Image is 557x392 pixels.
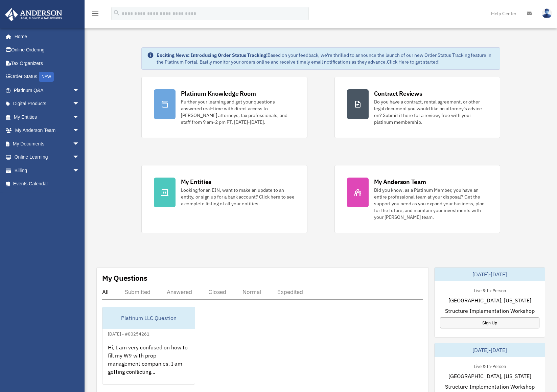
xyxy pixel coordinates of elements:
a: My Anderson Team Did you know, as a Platinum Member, you have an entire professional team at your... [334,165,501,233]
a: Sign Up [440,317,539,328]
i: menu [91,9,99,18]
div: Platinum LLC Question [102,307,195,329]
div: My Questions [102,273,147,283]
a: Billingarrow_drop_down [5,164,90,177]
span: Structure Implementation Workshop [445,383,535,391]
div: Based on your feedback, we're thrilled to announce the launch of our new Order Status Tracking fe... [157,52,495,65]
span: arrow_drop_down [73,164,86,178]
a: Order StatusNEW [5,70,90,84]
div: [DATE]-[DATE] [435,343,545,357]
a: Digital Productsarrow_drop_down [5,97,90,111]
div: [DATE]-[DATE] [435,268,545,281]
div: Live & In-Person [468,362,511,369]
a: Platinum Knowledge Room Further your learning and get your questions answered real-time with dire... [141,77,307,138]
div: Answered [167,289,192,295]
span: arrow_drop_down [73,124,86,138]
a: My Entitiesarrow_drop_down [5,110,90,124]
a: Online Ordering [5,43,90,57]
a: Platinum Q&Aarrow_drop_down [5,84,90,97]
a: Contract Reviews Do you have a contract, rental agreement, or other legal document you would like... [334,77,501,138]
div: Looking for an EIN, want to make an update to an entity, or sign up for a bank account? Click her... [181,187,295,207]
div: Contract Reviews [374,89,422,98]
i: search [113,9,120,17]
img: User Pic [542,8,552,18]
span: [GEOGRAPHIC_DATA], [US_STATE] [448,372,531,380]
a: Home [5,30,86,43]
div: Further your learning and get your questions answered real-time with direct access to [PERSON_NAM... [181,98,295,125]
div: Submitted [125,289,150,295]
div: All [102,289,109,295]
div: Live & In-Person [468,286,511,294]
a: Online Learningarrow_drop_down [5,151,90,164]
span: Structure Implementation Workshop [445,307,535,315]
span: arrow_drop_down [73,137,86,151]
a: My Documentsarrow_drop_down [5,137,90,151]
a: menu [91,12,99,18]
a: Tax Organizers [5,56,90,70]
div: Do you have a contract, rental agreement, or other legal document you would like an attorney's ad... [374,98,488,125]
a: Platinum LLC Question[DATE] - #00254261Hi, I am very confused on how to fill my W9 with prop mana... [102,307,195,385]
a: My Anderson Teamarrow_drop_down [5,124,90,137]
div: Expedited [277,289,303,295]
span: arrow_drop_down [73,84,86,97]
div: NEW [39,72,54,82]
strong: Exciting News: Introducing Order Status Tracking! [157,52,268,58]
div: Closed [208,289,226,295]
a: Events Calendar [5,177,90,191]
div: Hi, I am very confused on how to fill my W9 with prop management companies. I am getting conflict... [102,338,195,391]
div: Platinum Knowledge Room [181,89,256,98]
div: My Entities [181,178,211,186]
div: [DATE] - #00254261 [102,330,155,337]
div: Did you know, as a Platinum Member, you have an entire professional team at your disposal? Get th... [374,187,488,221]
div: My Anderson Team [374,178,426,186]
a: Click Here to get started! [387,59,440,65]
span: arrow_drop_down [73,151,86,164]
span: [GEOGRAPHIC_DATA], [US_STATE] [448,296,531,304]
div: Normal [242,289,261,295]
a: My Entities Looking for an EIN, want to make an update to an entity, or sign up for a bank accoun... [141,165,307,233]
span: arrow_drop_down [73,110,86,124]
img: Anderson Advisors Platinum Portal [3,8,64,21]
span: arrow_drop_down [73,97,86,111]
